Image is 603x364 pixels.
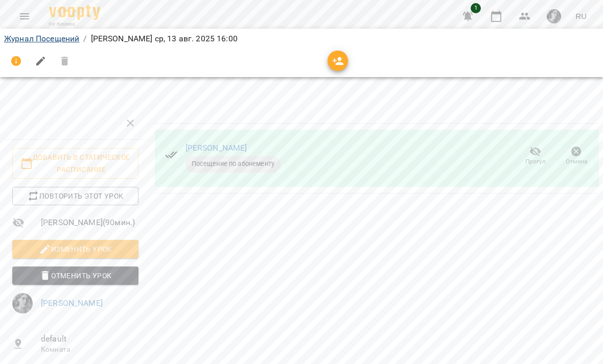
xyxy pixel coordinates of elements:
[471,3,481,13] span: 1
[4,34,79,43] a: Журнал Посещений
[12,293,33,313] img: 3ff9fb802ccdddafe555565fc78c255d.jpeg
[12,187,138,205] button: Повторить этот урок
[515,142,556,171] button: Прогул
[41,216,138,229] span: [PERSON_NAME] ( 90 мин. )
[4,33,599,45] nav: breadcrumb
[566,157,587,166] span: Отмена
[547,9,561,23] img: 3ff9fb802ccdddafe555565fc78c255d.jpeg
[12,4,37,29] button: Menu
[20,270,130,282] span: Отменить Урок
[41,345,138,355] p: Комната
[20,243,130,255] span: Изменить урок
[185,159,281,168] span: Посещение по абонементу
[41,333,138,345] span: default
[41,298,103,308] a: [PERSON_NAME]
[185,143,247,153] a: [PERSON_NAME]
[20,190,130,202] span: Повторить этот урок
[525,157,546,166] span: Прогул
[571,7,591,26] button: RU
[575,11,587,21] span: RU
[83,33,86,45] li: /
[49,5,100,20] img: Voopty Logo
[20,151,130,176] span: Добавить в статическое расписание
[556,142,597,171] button: Отмена
[12,148,138,179] button: Добавить в статическое расписание
[91,33,238,45] p: [PERSON_NAME] ср, 13 авг. 2025 16:00
[12,240,138,258] button: Изменить урок
[49,21,100,28] span: For Business
[12,266,138,285] button: Отменить Урок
